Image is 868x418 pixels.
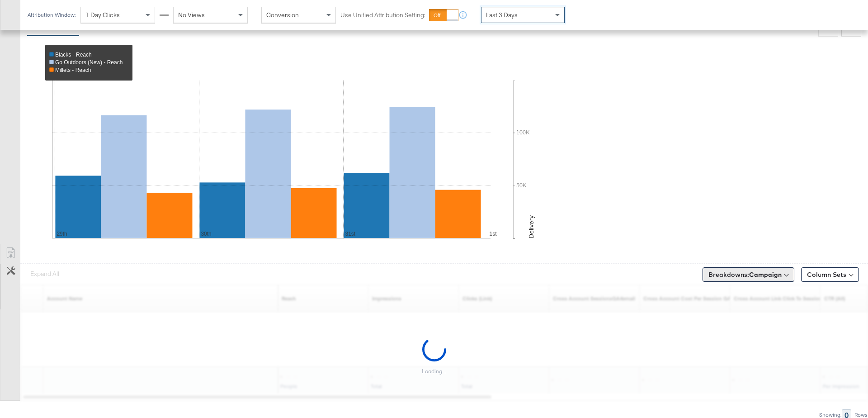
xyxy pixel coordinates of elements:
span: Millets - Reach [55,67,91,73]
span: Blacks - Reach [55,52,92,58]
b: Campaign [749,271,782,279]
div: Loading... [422,368,446,375]
button: Column Sets [801,267,859,282]
span: 1 Day Clicks [85,11,120,19]
span: No Views [178,11,205,19]
label: Use Unified Attribution Setting: [340,11,425,19]
span: Breakdowns: [708,270,782,279]
div: Attribution Window: [27,12,76,18]
div: Rows [854,412,868,418]
text: Delivery [527,215,535,238]
span: Last 3 Days [486,11,518,19]
span: Go Outdoors (New) - Reach [55,59,123,66]
button: Breakdowns:Campaign [703,267,794,282]
div: Showing: [819,412,842,418]
span: Conversion [266,11,299,19]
